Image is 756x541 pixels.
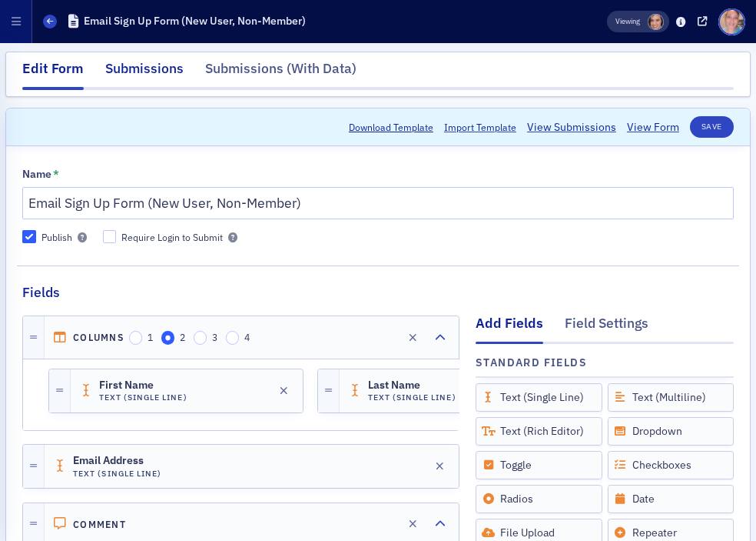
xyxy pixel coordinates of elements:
span: Import Template [444,120,516,134]
span: Viewing [615,16,640,27]
span: 3 [212,331,217,343]
span: Last Name [368,379,454,392]
h4: Comment [73,519,126,530]
span: Email Address [73,455,159,467]
span: 2 [180,331,185,343]
div: Field Settings [565,313,648,342]
div: Radios [476,485,602,513]
span: 4 [244,331,250,343]
input: 3 [194,331,207,345]
abbr: This field is required [53,169,59,179]
h4: Text (Single Line) [99,392,187,402]
div: Name [22,168,51,182]
div: Checkboxes [608,451,734,479]
h2: Fields [22,282,60,302]
div: Submissions [105,58,184,87]
div: Require Login to Submit [121,231,223,244]
input: 4 [226,331,240,345]
input: Publish [22,230,36,244]
h4: Columns [73,332,124,343]
div: Edit Form [22,58,84,89]
div: Text (Single Line) [476,383,602,412]
span: Profile [718,8,745,35]
h4: Text (Single Line) [73,469,161,479]
span: 1 [148,331,153,343]
div: Toggle [476,451,602,479]
div: Text (Rich Editor) [476,417,602,446]
span: First Name [99,379,185,392]
div: Dropdown [608,417,734,446]
a: View Form [627,119,679,135]
div: Publish [41,231,72,244]
button: Save [690,116,734,138]
span: Katie Foo [648,14,664,30]
div: Add Fields [476,313,543,344]
div: Date [608,485,734,513]
input: 1 [129,331,143,345]
h4: Standard Fields [476,355,587,371]
button: Download Template [349,120,433,134]
div: Text (Multiline) [608,383,734,412]
input: Require Login to Submit [103,230,117,244]
div: Submissions (With Data) [205,58,356,87]
h4: Text (Single Line) [368,392,456,402]
input: 2 [161,331,175,345]
h1: Email Sign Up Form (New User, Non-Member) [84,14,306,28]
a: View Submissions [527,119,616,135]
